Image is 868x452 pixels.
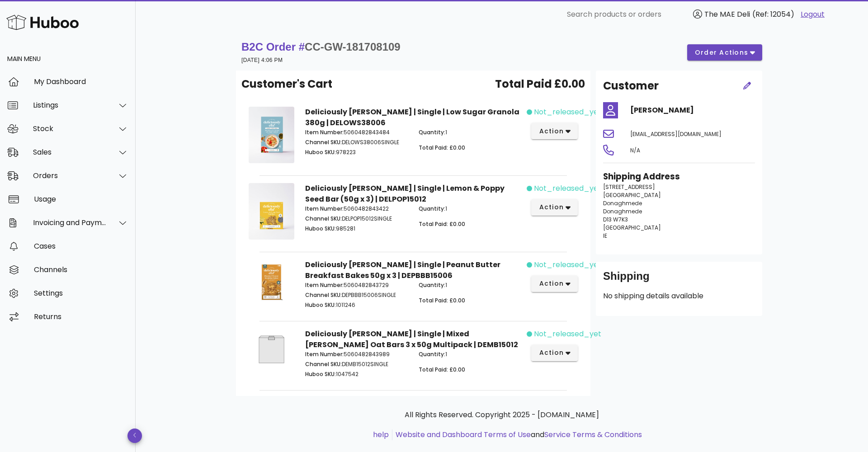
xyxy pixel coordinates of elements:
p: 1 [419,205,521,213]
span: Item Number: [305,128,344,136]
button: action [531,276,578,292]
span: Huboo SKU: [305,148,336,156]
p: 1011246 [305,301,408,309]
img: Product Image [249,259,294,305]
p: DELOWS38006SINGLE [305,138,408,146]
p: 5060482843729 [305,281,408,289]
div: Returns [34,312,128,321]
small: [DATE] 4:06 PM [241,57,283,63]
div: Cases [34,242,128,250]
strong: Deliciously [PERSON_NAME] | Single | Mixed [PERSON_NAME] Oat Bars 3 x 50g Multipack | DEMB15012 [305,329,518,350]
div: Sales [33,148,107,156]
span: Quantity: [419,350,445,358]
p: DEMB15012SINGLE [305,360,408,368]
p: 985281 [305,225,408,233]
span: The MAE Deli [704,9,750,19]
span: Channel SKU: [305,360,342,368]
span: Customer's Cart [241,76,332,92]
div: Settings [34,289,128,297]
span: [EMAIL_ADDRESS][DOMAIN_NAME] [630,130,722,138]
span: Quantity: [419,281,445,289]
span: action [538,348,564,358]
div: Channels [34,265,128,274]
p: 5060482843989 [305,350,408,358]
div: Invoicing and Payments [33,218,107,227]
div: Orders [33,171,107,180]
span: CC-GW-181708109 [305,41,401,53]
a: help [373,429,389,440]
span: not_released_yet [534,259,601,270]
strong: Deliciously [PERSON_NAME] | Single | Peanut Butter Breakfast Bakes 50g x 3 | DEPBBB15006 [305,259,500,281]
a: Logout [801,9,825,20]
button: action [531,123,578,139]
p: 1 [419,128,521,137]
img: Huboo Logo [6,13,79,32]
div: Shipping [603,269,755,291]
strong: Deliciously [PERSON_NAME] | Single | Low Sugar Granola 380g | DELOWS38006 [305,107,519,128]
img: Product Image [249,329,294,370]
a: Service Terms & Conditions [544,429,642,440]
p: No shipping details available [603,291,755,301]
h2: Customer [603,78,659,94]
span: Total Paid: £0.00 [419,144,465,151]
span: Item Number: [305,281,344,289]
span: not_released_yet [534,183,601,194]
h3: Shipping Address [603,170,755,183]
img: Product Image [249,107,294,163]
p: DEPBBB15006SINGLE [305,291,408,299]
p: All Rights Reserved. Copyright 2025 - [DOMAIN_NAME] [243,410,760,420]
span: Huboo SKU: [305,225,336,232]
span: [GEOGRAPHIC_DATA] [603,224,661,231]
p: 1 [419,281,521,289]
span: Channel SKU: [305,215,342,222]
p: 1 [419,350,521,358]
p: 5060482843422 [305,205,408,213]
button: action [531,199,578,216]
a: Website and Dashboard Terms of Use [396,429,531,440]
span: IE [603,232,607,240]
span: Item Number: [305,350,344,358]
span: Quantity: [419,128,445,136]
span: N/A [630,146,640,154]
span: action [538,127,564,136]
span: Channel SKU: [305,138,342,146]
span: [STREET_ADDRESS] [603,183,655,191]
div: My Dashboard [34,77,128,86]
h4: [PERSON_NAME] [630,105,755,116]
p: 1047542 [305,370,408,378]
button: action [531,345,578,361]
span: D13 W7K3 [603,216,628,223]
span: Donaghmede [603,199,642,207]
strong: B2C Order # [241,41,401,53]
span: action [538,279,564,288]
span: action [538,202,564,212]
span: Channel SKU: [305,291,342,299]
span: Total Paid: £0.00 [419,297,465,304]
span: Donaghmede [603,207,642,215]
span: Huboo SKU: [305,301,336,309]
p: DELPOP15012SINGLE [305,215,408,223]
p: 5060482843484 [305,128,408,137]
span: (Ref: 12054) [752,9,794,19]
div: Usage [34,195,128,203]
span: not_released_yet [534,329,601,339]
span: Huboo SKU: [305,370,336,378]
span: Total Paid: £0.00 [419,220,465,228]
div: Listings [33,101,107,109]
span: [GEOGRAPHIC_DATA] [603,191,661,199]
span: Item Number: [305,205,344,212]
button: order actions [687,44,762,61]
span: order actions [694,48,749,57]
p: 978223 [305,148,408,156]
span: Total Paid: £0.00 [419,366,465,373]
span: Quantity: [419,205,445,212]
div: Stock [33,124,107,133]
img: Product Image [249,183,294,240]
span: Total Paid £0.00 [495,76,585,92]
span: not_released_yet [534,107,601,118]
strong: Deliciously [PERSON_NAME] | Single | Lemon & Poppy Seed Bar (50g x 3) | DELPOP15012 [305,183,505,204]
li: and [392,429,642,440]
